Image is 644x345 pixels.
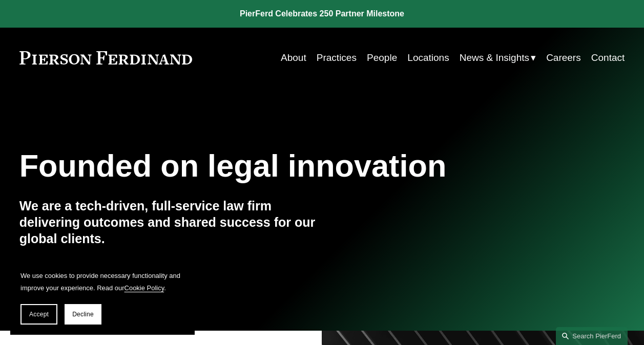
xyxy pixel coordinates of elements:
a: Contact [591,48,625,68]
button: Decline [65,304,101,325]
a: Cookie Policy [124,284,164,292]
a: Locations [407,48,449,68]
button: Accept [20,304,57,325]
span: Accept [29,311,49,318]
h4: We are a tech-driven, full-service law firm delivering outcomes and shared success for our global... [19,198,322,247]
h1: Founded on legal innovation [19,148,524,184]
section: Cookie banner [10,260,195,335]
span: News & Insights [460,49,529,67]
a: folder dropdown [460,48,536,68]
p: We use cookies to provide necessary functionality and improve your experience. Read our . [20,270,184,294]
a: People [367,48,397,68]
a: About [281,48,306,68]
a: Careers [546,48,581,68]
a: Practices [317,48,357,68]
a: Search this site [556,327,628,345]
span: Decline [72,311,94,318]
